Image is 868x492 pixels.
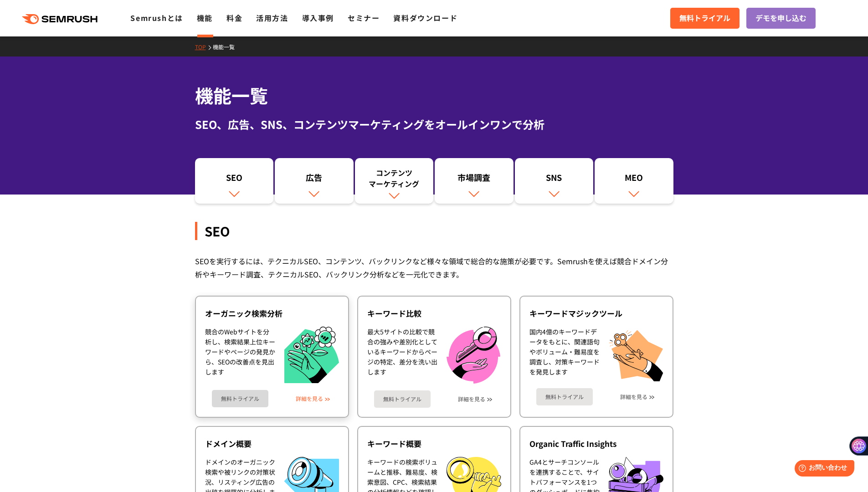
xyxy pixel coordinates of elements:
a: SEO [195,158,274,204]
img: キーワードマジックツール [609,327,663,381]
div: SEO [195,222,673,240]
span: 無料トライアル [679,12,730,24]
a: 料金 [226,12,242,23]
a: SNS [515,158,594,204]
a: 詳細を見る [620,394,647,400]
a: デモを申し込む [746,8,816,29]
a: 無料トライアル [212,390,268,407]
a: 広告 [275,158,354,204]
div: SNS [519,172,589,187]
div: MEO [599,172,669,187]
div: 国内4億のキーワードデータをもとに、関連語句やボリューム・難易度を調査し、対策キーワードを発見します [529,327,600,381]
a: 機能 [197,12,213,23]
a: 市場調査 [435,158,514,204]
a: MEO [595,158,673,204]
h1: 機能一覧 [195,82,673,109]
a: 詳細を見る [296,395,323,402]
a: 無料トライアル [374,390,431,408]
div: SEO [200,172,269,187]
div: 広告 [279,172,349,187]
a: 詳細を見る [458,396,485,402]
div: 市場調査 [439,172,509,187]
a: 活用方法 [256,12,288,23]
div: キーワード比較 [367,308,501,319]
a: 機能一覧 [213,43,241,51]
span: デモを申し込む [755,12,806,24]
div: ドメイン概要 [205,438,339,449]
div: SEO、広告、SNS、コンテンツマーケティングをオールインワンで分析 [195,116,673,133]
a: TOP [195,43,213,51]
a: 無料トライアル [536,388,593,405]
a: コンテンツマーケティング [355,158,434,204]
a: 資料ダウンロード [393,12,457,23]
a: Semrushとは [130,12,183,23]
a: 導入事例 [302,12,334,23]
img: オーガニック検索分析 [284,327,339,384]
div: オーガニック検索分析 [205,308,339,319]
a: セミナー [348,12,380,23]
a: 無料トライアル [670,8,740,29]
div: キーワード概要 [367,438,501,449]
div: 最大5サイトの比較で競合の強みや差別化としているキーワードからページの特定、差分を洗い出します [367,327,437,384]
div: Organic Traffic Insights [529,438,663,449]
div: 競合のWebサイトを分析し、検索結果上位キーワードやページの発見から、SEOの改善点を見出します [205,327,275,384]
img: キーワード比較 [447,327,500,384]
iframe: Help widget launcher [787,456,858,482]
div: キーワードマジックツール [529,308,663,319]
div: SEOを実行するには、テクニカルSEO、コンテンツ、バックリンクなど様々な領域で総合的な施策が必要です。Semrushを使えば競合ドメイン分析やキーワード調査、テクニカルSEO、バックリンク分析... [195,255,673,281]
div: コンテンツ マーケティング [360,167,429,189]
